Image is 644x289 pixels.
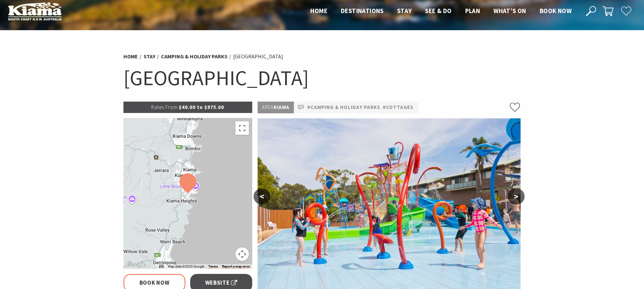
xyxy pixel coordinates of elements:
[307,103,380,112] a: #Camping & Holiday Parks
[508,188,525,205] button: >
[208,265,218,269] a: Terms (opens in new tab)
[540,7,572,15] span: Book now
[123,102,252,113] p: $40.00 to $975.00
[233,52,283,61] li: [GEOGRAPHIC_DATA]
[254,188,270,205] button: <
[125,260,147,269] img: Google
[235,247,249,261] button: Map camera controls
[144,53,155,60] a: Stay
[310,7,327,15] span: Home
[383,103,414,112] a: #Cottages
[235,121,249,135] button: Toggle fullscreen view
[168,265,204,268] span: Map data ©2025 Google
[159,264,164,269] button: Keyboard shortcuts
[397,7,412,15] span: Stay
[304,6,578,17] nav: Main Menu
[161,53,227,60] a: Camping & Holiday Parks
[222,265,250,269] a: Report a map error
[262,104,274,110] span: Area
[123,64,521,92] h1: [GEOGRAPHIC_DATA]
[151,104,179,110] span: Rates From:
[258,102,294,113] p: Kiama
[341,7,384,15] span: Destinations
[425,7,451,15] span: See & Do
[205,278,237,287] span: Website
[465,7,480,15] span: Plan
[493,7,526,15] span: What’s On
[125,260,147,269] a: Open this area in Google Maps (opens a new window)
[8,2,62,20] img: Kiama Logo
[123,53,138,60] a: Home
